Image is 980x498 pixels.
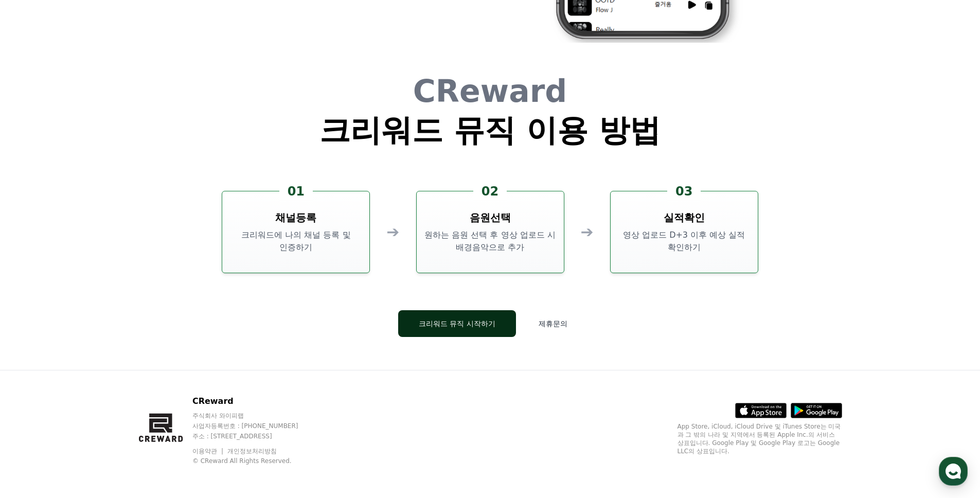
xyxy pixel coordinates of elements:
p: © CReward All Rights Reserved. [192,457,318,465]
h3: 음원선택 [470,210,511,225]
p: 주식회사 와이피랩 [192,412,318,420]
div: 01 [279,183,313,200]
span: 설정 [159,342,171,350]
p: 원하는 음원 선택 후 영상 업로드 시 배경음악으로 추가 [421,229,560,254]
p: CReward [192,395,318,407]
div: ➔ [581,223,594,241]
a: 개인정보처리방침 [227,448,277,455]
a: 설정 [133,326,198,352]
p: App Store, iCloud, iCloud Drive 및 iTunes Store는 미국과 그 밖의 나라 및 지역에서 등록된 Apple Inc.의 서비스 상표입니다. Goo... [678,422,842,455]
a: 홈 [3,326,68,352]
div: 03 [667,183,701,200]
a: 이용약관 [192,448,225,455]
span: 홈 [32,342,39,350]
div: 02 [473,183,507,200]
h1: 크리워드 뮤직 이용 방법 [319,115,661,146]
div: ➔ [386,223,399,241]
button: 크리워드 뮤직 시작하기 [398,310,516,337]
span: 대화 [94,342,106,350]
p: 주소 : [STREET_ADDRESS] [192,432,318,440]
button: 제휴문의 [524,310,582,337]
p: 영상 업로드 D+3 이후 예상 실적 확인하기 [615,229,754,254]
h1: CReward [319,76,661,106]
h3: 실적확인 [664,210,705,225]
p: 크리워드에 나의 채널 등록 및 인증하기 [226,229,365,254]
h3: 채널등록 [275,210,316,225]
a: 대화 [68,326,133,352]
p: 사업자등록번호 : [PHONE_NUMBER] [192,422,318,430]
